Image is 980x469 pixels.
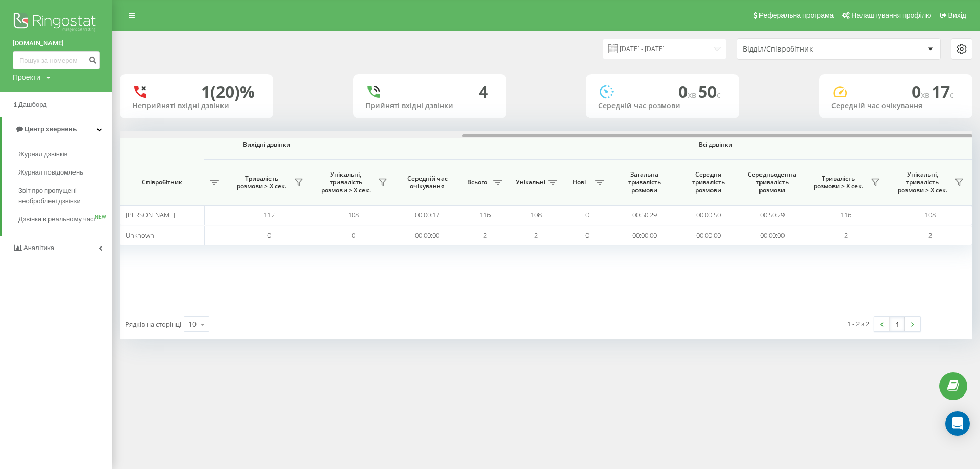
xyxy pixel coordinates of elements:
td: 00:00:00 [740,225,804,245]
span: Вихід [948,11,966,19]
span: Рядків на сторінці [125,319,181,329]
img: Ringostat logo [13,10,100,36]
span: Середній час очікування [403,175,451,190]
span: 116 [841,210,851,219]
div: Open Intercom Messenger [945,411,970,436]
span: Загальна тривалість розмови [620,170,669,194]
span: c [950,89,954,101]
span: 2 [483,231,487,240]
span: [PERSON_NAME] [126,210,175,219]
div: 1 - 2 з 2 [847,318,869,329]
span: хв [688,89,698,101]
span: 0 [267,231,271,240]
span: 0 [912,81,932,103]
span: Тривалість розмови > Х сек. [232,175,291,190]
span: 108 [348,210,359,219]
span: Середньоденна тривалість розмови [748,170,796,194]
td: 00:00:00 [612,225,676,245]
span: Унікальні, тривалість розмови > Х сек. [893,170,951,194]
div: Прийняті вхідні дзвінки [365,102,494,110]
span: 2 [844,231,848,240]
a: 1 [890,317,905,331]
a: Звіт про пропущені необроблені дзвінки [18,182,112,210]
a: Журнал повідомлень [18,163,112,182]
span: Співробітник [129,178,195,186]
span: 112 [264,210,275,219]
span: Нові [567,178,592,186]
div: 1 (20)% [201,82,255,102]
span: 50 [698,81,721,103]
span: Звіт про пропущені необроблені дзвінки [18,186,107,206]
span: 0 [585,210,589,219]
div: Проекти [13,72,40,82]
div: Відділ/Співробітник [743,45,865,54]
td: 00:50:29 [740,205,804,225]
span: Середня тривалість розмови [684,170,732,194]
div: 10 [188,319,197,329]
span: Всі дзвінки [489,141,942,149]
span: Унікальні [516,178,545,186]
span: Журнал повідомлень [18,167,83,178]
span: c [717,89,721,101]
div: Середній час очікування [831,102,960,110]
div: Неприйняті вхідні дзвінки [132,102,261,110]
span: хв [921,89,932,101]
td: 00:00:00 [676,225,740,245]
span: 116 [480,210,491,219]
span: Унікальні, тривалість розмови > Х сек. [316,170,375,194]
span: Налаштування профілю [851,11,931,19]
span: Центр звернень [24,125,77,133]
span: 108 [531,210,542,219]
a: [DOMAIN_NAME] [13,38,100,48]
span: Дзвінки в реальному часі [18,214,95,225]
span: 2 [534,231,538,240]
div: Середній час розмови [598,102,727,110]
div: 4 [479,82,488,102]
a: Центр звернень [2,117,112,141]
a: Журнал дзвінків [18,145,112,163]
td: 00:00:00 [396,225,459,245]
span: 17 [932,81,954,103]
input: Пошук за номером [13,51,100,69]
span: 0 [678,81,698,103]
td: 00:00:50 [676,205,740,225]
span: 0 [585,231,589,240]
span: Реферальна програма [759,11,834,19]
td: 00:00:17 [396,205,459,225]
td: 00:50:29 [612,205,676,225]
span: 108 [925,210,936,219]
span: Журнал дзвінків [18,149,67,159]
span: 0 [352,231,355,240]
span: Всього [464,178,490,186]
span: 2 [928,231,932,240]
span: Unknown [126,231,154,240]
a: Дзвінки в реальному часіNEW [18,210,112,229]
span: Вихідні дзвінки [98,141,435,149]
span: Аналiтика [23,244,54,252]
span: Тривалість розмови > Х сек. [809,175,868,190]
span: Дашборд [18,101,47,108]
